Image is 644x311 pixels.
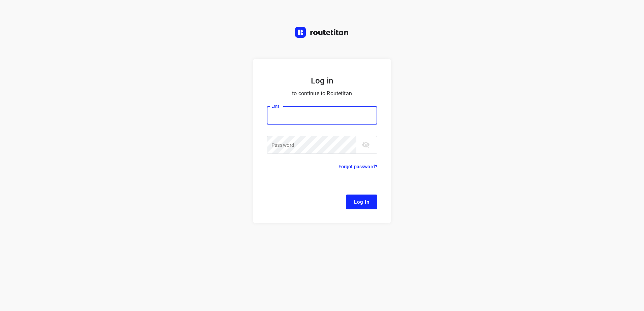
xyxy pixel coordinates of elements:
[359,138,373,151] button: toggle password visibility
[339,163,377,171] p: Forgot password?
[267,75,377,86] h5: Log in
[295,27,349,38] img: Routetitan
[346,195,377,209] button: Log In
[354,198,369,206] span: Log In
[267,89,377,98] p: to continue to Routetitan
